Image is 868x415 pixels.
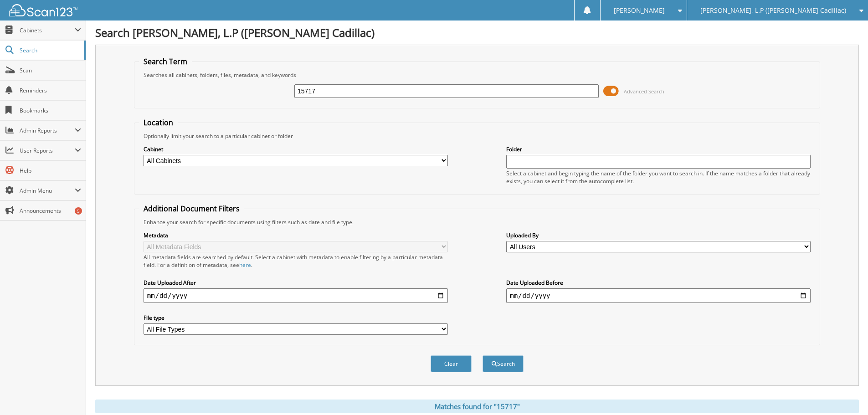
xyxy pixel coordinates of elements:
label: Date Uploaded After [144,279,448,287]
input: start [144,288,448,303]
span: [PERSON_NAME], L.P ([PERSON_NAME] Cadillac) [700,8,846,13]
span: Advanced Search [624,88,664,95]
span: Search [20,46,80,54]
span: Scan [20,67,81,74]
button: Clear [431,355,472,372]
div: Enhance your search for specific documents using filters such as date and file type. [139,218,815,226]
label: Uploaded By [506,231,811,239]
div: Optionally limit your search to a particular cabinet or folder [139,132,815,140]
span: Bookmarks [20,107,81,114]
div: All metadata fields are searched by default. Select a cabinet with metadata to enable filtering b... [144,253,448,269]
button: Search [483,355,524,372]
span: Help [20,167,81,174]
div: Matches found for "15717" [95,400,859,413]
legend: Location [139,118,178,128]
label: Cabinet [144,145,448,153]
span: User Reports [20,147,75,154]
div: Searches all cabinets, folders, files, metadata, and keywords [139,71,815,79]
span: Reminders [20,87,81,94]
div: Select a cabinet and begin typing the name of the folder you want to search in. If the name match... [506,169,811,185]
label: Folder [506,145,811,153]
span: Admin Menu [20,187,75,195]
a: here [239,261,251,269]
span: Announcements [20,207,81,215]
label: Metadata [144,231,448,239]
h1: Search [PERSON_NAME], L.P ([PERSON_NAME] Cadillac) [95,25,859,40]
label: Date Uploaded Before [506,279,811,287]
label: File type [144,314,448,322]
legend: Search Term [139,56,192,67]
input: end [506,288,811,303]
span: [PERSON_NAME] [614,8,665,13]
div: 5 [75,207,82,215]
legend: Additional Document Filters [139,204,244,214]
span: Cabinets [20,26,75,34]
img: scan123-logo-white.svg [9,4,77,16]
span: Admin Reports [20,127,75,134]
